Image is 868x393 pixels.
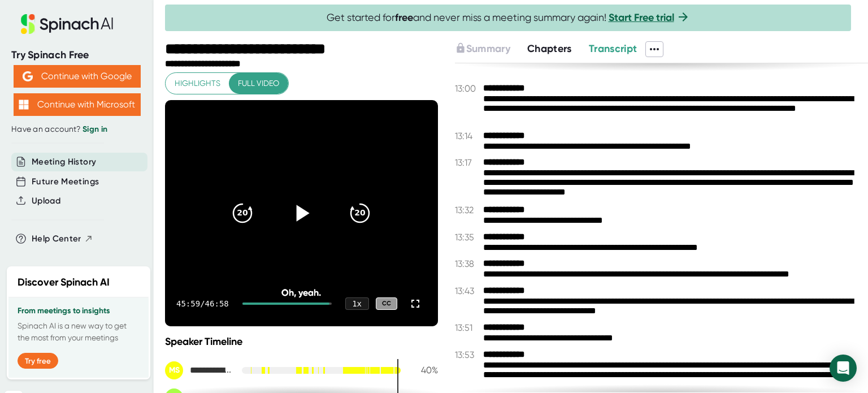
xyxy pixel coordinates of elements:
[455,157,480,168] span: 13:17
[165,335,438,348] div: Speaker Timeline
[18,353,58,369] button: Try free
[18,320,140,344] p: Spinach AI is a new way to get the most from your meetings
[376,297,397,310] div: CC
[455,41,527,57] div: Upgrade to access
[527,41,572,57] button: Chapters
[455,286,480,296] span: 13:43
[455,131,480,141] span: 13:14
[175,76,220,90] span: Highlights
[589,42,637,55] span: Transcript
[166,73,229,94] button: Highlights
[32,195,60,208] button: Upload
[32,175,99,188] button: Future Meetings
[327,11,690,24] span: Get started for and never miss a meeting summary again!
[455,232,480,243] span: 13:35
[830,355,857,382] div: Open Intercom Messenger
[455,205,480,215] span: 13:32
[18,275,110,290] h2: Discover Spinach AI
[23,71,33,81] img: Aehbyd4JwY73AAAAAElFTkSuQmCC
[14,93,141,116] button: Continue with Microsoft
[455,258,480,269] span: 13:38
[32,232,81,245] span: Help Center
[192,287,410,298] div: Oh, yeah.
[32,156,96,169] button: Meeting History
[466,42,510,55] span: Summary
[176,299,229,308] div: 45:59 / 46:58
[609,11,674,24] a: Start Free trial
[410,365,438,375] div: 40 %
[18,306,140,316] h3: From meetings to insights
[83,124,107,134] a: Sign in
[11,49,142,62] div: Try Spinach Free
[455,41,510,57] button: Summary
[11,124,142,135] div: Have an account?
[395,11,413,24] b: free
[345,297,369,310] div: 1 x
[455,349,480,360] span: 13:53
[165,361,233,379] div: Megan Stauffer
[589,41,637,57] button: Transcript
[455,83,480,94] span: 13:00
[229,73,288,94] button: Full video
[32,232,93,245] button: Help Center
[165,361,183,379] div: MS
[14,65,141,88] button: Continue with Google
[527,42,572,55] span: Chapters
[238,76,279,90] span: Full video
[455,322,480,333] span: 13:51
